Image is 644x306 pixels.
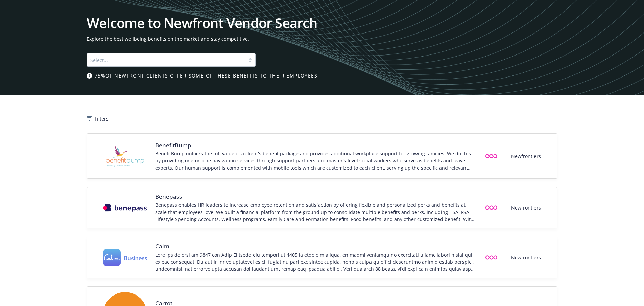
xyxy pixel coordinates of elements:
[155,193,476,201] span: Benepass
[155,251,476,272] div: Lore ips dolorsi am 9847 con Adip Elitsedd eiu tempori ut 4405 la etdolo m aliqua, enimadmi venia...
[95,115,109,122] span: Filters
[87,35,557,42] span: Explore the best wellbeing benefits on the market and stay competitive.
[511,254,541,261] span: Newfrontiers
[95,72,317,79] span: 75% of Newfront clients offer some of these benefits to their employees
[103,249,147,267] img: Vendor logo for Calm
[87,112,120,125] button: Filters
[155,201,476,223] div: Benepass enables HR leaders to increase employee retention and satisfaction by offering flexible ...
[103,139,147,173] img: Vendor logo for BenefitBump
[155,242,476,250] span: Calm
[511,153,541,160] span: Newfrontiers
[155,150,476,171] div: BenefitBump unlocks the full value of a client's benefit package and provides additional workplac...
[103,204,147,212] img: Vendor logo for Benepass
[511,204,541,211] span: Newfrontiers
[155,141,476,149] span: BenefitBump
[87,16,557,30] h1: Welcome to Newfront Vendor Search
